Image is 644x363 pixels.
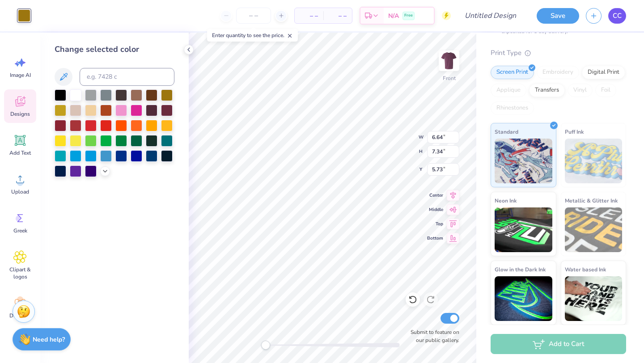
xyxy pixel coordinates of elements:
span: Puff Ink [565,127,584,136]
div: Enter quantity to see the price. [207,29,298,42]
span: CC [613,11,622,21]
div: Vinyl [568,84,593,97]
div: Front [443,74,456,82]
span: Top [427,220,443,228]
span: Image AI [10,72,31,79]
span: – – [300,11,318,21]
span: Standard [495,127,518,136]
span: Center [427,192,443,199]
div: Print Type [491,48,626,58]
div: Applique [491,84,526,97]
div: Digital Print [582,66,625,79]
a: CC [608,8,626,24]
div: Rhinestones [491,101,534,115]
img: Glow in the Dark Ink [495,276,552,321]
span: Clipart & logos [5,266,35,280]
span: Greek [13,227,27,234]
input: e.g. 7428 c [80,68,174,86]
img: Standard [495,139,552,183]
button: Save [537,8,579,24]
span: N/A [388,11,399,21]
div: Embroidery [537,66,579,79]
span: Decorate [9,312,31,319]
div: Transfers [529,84,565,97]
span: Free [404,13,413,19]
span: Neon Ink [495,196,517,205]
img: Front [440,52,458,70]
span: Water based Ink [565,265,606,274]
div: Change selected color [55,43,174,55]
span: Metallic & Glitter Ink [565,196,618,205]
span: Upload [11,188,29,195]
div: Foil [595,84,616,97]
img: Metallic & Glitter Ink [565,207,623,252]
input: Untitled Design [458,7,523,25]
div: Accessibility label [261,341,270,350]
label: Submit to feature on our public gallery. [406,328,459,344]
span: Designs [10,110,30,118]
img: Puff Ink [565,139,623,183]
span: Middle [427,206,443,213]
span: Glow in the Dark Ink [495,265,546,274]
input: – – [236,8,271,24]
img: Water based Ink [565,276,623,321]
span: – – [329,11,347,21]
strong: Need help? [33,335,65,344]
span: Add Text [9,149,31,156]
img: Neon Ink [495,207,552,252]
span: Bottom [427,235,443,242]
div: Screen Print [491,66,534,79]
